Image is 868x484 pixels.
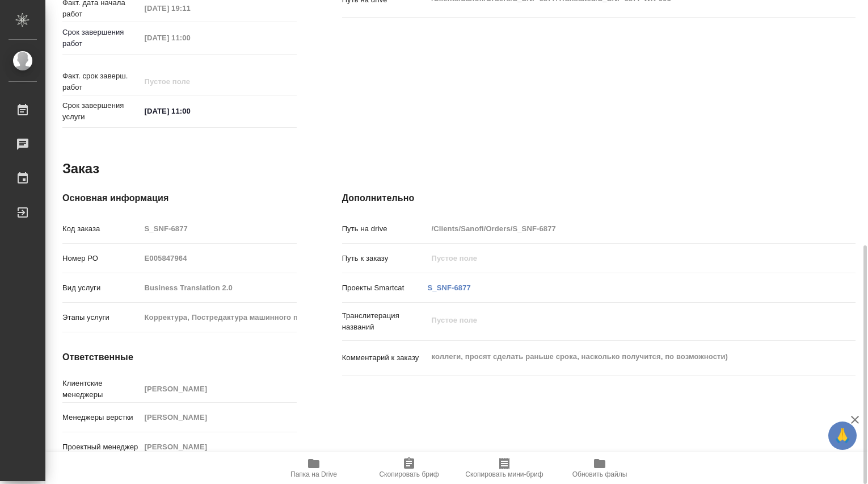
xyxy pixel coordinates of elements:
[428,250,813,266] input: Пустое поле
[141,30,240,46] input: Пустое поле
[141,250,297,266] input: Пустое поле
[342,191,856,205] h4: Дополнительно
[62,312,141,323] p: Этапы услуги
[342,253,428,264] p: Путь к заказу
[141,279,297,296] input: Пустое поле
[342,282,428,294] p: Проекты Smartcat
[465,470,543,478] span: Скопировать мини-бриф
[428,220,813,237] input: Пустое поле
[62,253,141,264] p: Номер РО
[266,452,361,484] button: Папка на Drive
[62,282,141,294] p: Вид услуги
[141,309,297,326] input: Пустое поле
[141,381,297,397] input: Пустое поле
[828,422,857,450] button: 🙏
[833,424,852,448] span: 🙏
[428,347,813,366] textarea: коллеги, просят сделать раньше срока, насколько получится, по возможности)
[141,103,240,119] input: ✎ Введи что-нибудь
[457,452,552,484] button: Скопировать мини-бриф
[342,310,428,333] p: Транслитерация названий
[62,100,141,123] p: Срок завершения услуги
[428,283,471,292] a: S_SNF-6877
[572,470,627,478] span: Обновить файлы
[62,378,141,400] p: Клиентские менеджеры
[379,470,439,478] span: Скопировать бриф
[141,439,297,455] input: Пустое поле
[62,351,297,364] h4: Ответственные
[342,223,428,235] p: Путь на drive
[141,220,297,237] input: Пустое поле
[62,191,297,205] h4: Основная информация
[62,27,141,49] p: Срок завершения работ
[290,470,337,478] span: Папка на Drive
[62,160,99,178] h2: Заказ
[361,452,457,484] button: Скопировать бриф
[62,223,141,235] p: Код заказа
[141,73,240,90] input: Пустое поле
[342,352,428,364] p: Комментарий к заказу
[552,452,647,484] button: Обновить файлы
[141,409,297,425] input: Пустое поле
[62,412,141,423] p: Менеджеры верстки
[62,441,141,453] p: Проектный менеджер
[62,70,141,93] p: Факт. срок заверш. работ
